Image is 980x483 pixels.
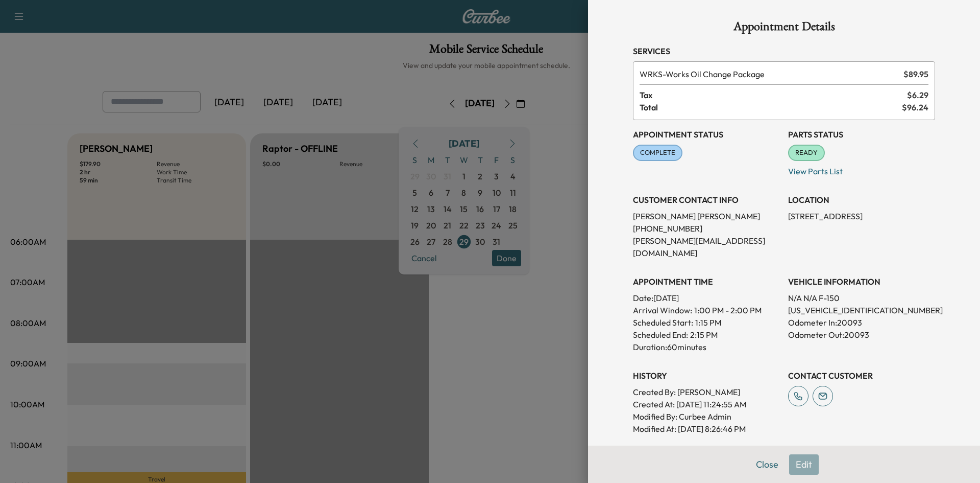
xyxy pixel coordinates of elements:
p: Created By : [PERSON_NAME] [633,386,780,398]
h3: CONTACT CUSTOMER [788,370,935,382]
h3: Services [633,45,935,57]
span: 1:00 PM - 2:00 PM [694,304,762,316]
p: Created At : [DATE] 11:24:55 AM [633,398,780,410]
p: Date: [DATE] [633,292,780,304]
p: [PERSON_NAME][EMAIL_ADDRESS][DOMAIN_NAME] [633,235,780,259]
p: View Parts List [788,161,935,177]
h1: Appointment Details [633,20,935,37]
h3: LOCATION [788,194,935,206]
h3: CUSTOMER CONTACT INFO [633,194,780,206]
p: Scheduled Start: [633,316,693,329]
p: 1:15 PM [695,316,721,329]
p: Modified By : Curbee Admin [633,410,780,423]
p: Duration: 60 minutes [633,341,780,353]
span: Works Oil Change Package [640,68,899,80]
p: Arrival Window: [633,304,780,316]
span: Total [640,101,902,113]
h3: Appointment Status [633,128,780,141]
button: Close [749,454,785,475]
h3: History [633,370,780,382]
span: $ 96.24 [902,101,928,113]
p: Odometer Out: 20093 [788,329,935,341]
p: Odometer In: 20093 [788,316,935,329]
p: N/A N/A F-150 [788,292,935,304]
p: [PHONE_NUMBER] [633,222,780,235]
p: Scheduled End: [633,329,688,341]
p: 2:15 PM [690,329,718,341]
span: Tax [640,89,907,101]
h3: APPOINTMENT TIME [633,275,780,288]
span: $ 89.95 [903,68,928,80]
span: $ 6.29 [907,89,928,101]
span: COMPLETE [634,148,681,158]
h3: VEHICLE INFORMATION [788,275,935,288]
h3: Parts Status [788,128,935,141]
p: Modified At : [DATE] 8:26:46 PM [633,423,780,435]
p: [PERSON_NAME] [PERSON_NAME] [633,210,780,222]
span: READY [789,148,824,158]
p: [STREET_ADDRESS] [788,210,935,222]
p: [US_VEHICLE_IDENTIFICATION_NUMBER] [788,304,935,316]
